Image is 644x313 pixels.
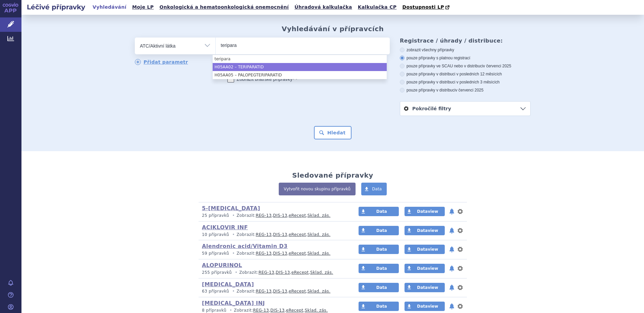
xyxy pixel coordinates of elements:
a: 5-[MEDICAL_DATA] [202,205,260,211]
button: nastavení [457,227,464,235]
a: Data [359,302,399,311]
button: nastavení [457,284,464,292]
a: DIS-13 [270,308,284,313]
button: notifikace [448,227,455,235]
i: • [230,213,236,218]
span: v červenci 2025 [455,88,483,92]
a: Dataview [405,283,445,292]
span: Data [376,209,387,214]
a: ACIKLOVIR INF [202,224,248,231]
li: H05AA02 – TERIPARATID [213,63,387,71]
h2: Sledované přípravky [292,171,373,179]
span: Dostupnosti LP [402,4,444,10]
button: nastavení [457,264,464,272]
span: v červenci 2025 [483,64,511,68]
button: Hledat [314,126,352,139]
label: pouze přípravky v distribuci v posledních 12 měsících [400,71,531,77]
a: eRecept [286,308,304,313]
button: notifikace [448,245,455,253]
span: Dataview [417,247,438,252]
i: • [233,270,239,275]
span: 255 přípravků [202,270,232,275]
a: Pokročilé filtry [400,102,530,116]
a: Sklad. zás. [308,251,331,256]
span: Data [376,266,387,271]
a: Data [361,183,387,195]
button: nastavení [457,207,464,215]
a: eRecept [289,251,306,256]
span: Data [372,187,382,191]
span: Dataview [417,209,438,214]
p: Zobrazit: , , , [202,289,346,294]
li: H05AA05 – PALOPEGTERIPARATID [213,71,387,79]
span: Data [376,228,387,233]
label: pouze přípravky ve SCAU nebo v distribuci [400,63,531,69]
span: Data [376,304,387,309]
label: pouze přípravky v distribuci [400,87,531,93]
a: REG-13 [256,289,272,294]
a: Data [359,264,399,273]
a: Sklad. zás. [305,308,328,313]
a: DIS-13 [273,232,287,237]
span: 63 přípravků [202,289,229,294]
a: Dataview [405,226,445,235]
a: Úhradová kalkulačka [292,3,354,12]
h3: Registrace / úhrady / distribuce: [400,38,531,44]
h2: Vyhledávání v přípravcích [282,25,384,33]
a: DIS-13 [276,270,290,275]
button: notifikace [448,264,455,272]
button: notifikace [448,207,455,215]
a: DIS-13 [273,251,287,256]
a: Data [359,207,399,216]
label: zobrazit všechny přípravky [400,47,531,53]
a: Alendronic acid/Vitamin D3 [202,243,287,249]
span: Dataview [417,285,438,290]
span: 10 přípravků [202,232,229,237]
a: ALOPURINOL [202,262,242,268]
label: pouze přípravky v distribuci v posledních 3 měsících [400,79,531,85]
a: [MEDICAL_DATA] INJ [202,300,265,306]
button: notifikace [448,302,455,310]
i: • [230,232,236,238]
a: REG-13 [253,308,269,313]
a: REG-13 [259,270,274,275]
a: eRecept [289,289,306,294]
a: REG-13 [256,232,272,237]
a: [MEDICAL_DATA] [202,281,254,288]
span: 25 přípravků [202,213,229,218]
i: • [230,289,236,294]
a: Data [359,226,399,235]
label: Zobrazit bratrské přípravky [227,76,298,82]
span: 59 přípravků [202,251,229,256]
a: Data [359,245,399,254]
span: Dataview [417,228,438,233]
a: Kalkulačka CP [356,3,399,12]
a: REG-13 [256,251,272,256]
a: Dostupnosti LP [400,3,453,12]
span: 8 přípravků [202,308,226,313]
a: DIS-13 [273,213,287,218]
span: Dataview [417,266,438,271]
a: Sklad. zás. [310,270,333,275]
a: Přidat parametr [135,59,188,65]
p: Zobrazit: , , , [202,270,346,275]
a: eRecept [289,232,306,237]
span: Dataview [417,304,438,309]
h2: Léčivé přípravky [21,2,91,12]
a: DIS-13 [273,289,287,294]
i: • [230,251,236,256]
button: nastavení [457,302,464,310]
a: Onkologická a hematoonkologická onemocnění [157,3,291,12]
p: Zobrazit: , , , [202,213,346,218]
a: Sklad. zás. [308,232,331,237]
a: Vyhledávání [91,3,128,12]
a: Dataview [405,264,445,273]
a: REG-13 [256,213,272,218]
p: Zobrazit: , , , [202,232,346,238]
a: Data [359,283,399,292]
a: eRecept [291,270,309,275]
span: Data [376,285,387,290]
a: Dataview [405,245,445,254]
a: Sklad. zás. [308,289,331,294]
label: pouze přípravky s platnou registrací [400,55,531,61]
